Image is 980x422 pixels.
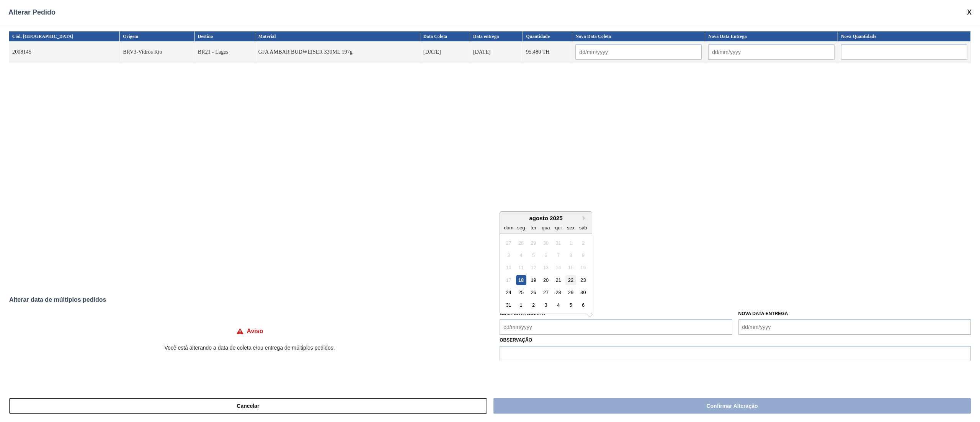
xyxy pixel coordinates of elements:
[255,41,420,63] td: GFA AMBAR BUDWEISER 330ML 197g
[541,287,551,298] div: Choose quarta-feira, 27 de agosto de 2025
[516,287,526,298] div: Choose segunda-feira, 25 de agosto de 2025
[500,319,732,335] input: dd/mm/yyyy
[566,262,576,273] div: Not available sexta-feira, 15 de agosto de 2025
[503,222,514,232] div: dom
[553,250,563,260] div: Not available quinta-feira, 7 de agosto de 2025
[566,275,576,285] div: Choose sexta-feira, 22 de agosto de 2025
[738,319,971,335] input: dd/mm/yyyy
[420,41,470,63] td: [DATE]
[503,275,514,285] div: Not available domingo, 17 de agosto de 2025
[9,398,487,414] button: Cancelar
[500,335,971,346] label: Observação
[9,296,971,303] div: Alterar data de múltiplos pedidos
[566,250,576,260] div: Not available sexta-feira, 8 de agosto de 2025
[523,31,572,41] th: Quantidade
[195,41,255,63] td: BR21 - Lages
[503,237,590,311] div: month 2025-08
[420,31,470,41] th: Data Coleta
[738,311,788,316] label: Nova Data Entrega
[503,300,514,310] div: Choose domingo, 31 de agosto de 2025
[578,237,588,248] div: Not available sábado, 2 de agosto de 2025
[838,31,971,41] th: Nova Quantidade
[470,31,523,41] th: Data entrega
[528,250,539,260] div: Not available terça-feira, 5 de agosto de 2025
[553,275,563,285] div: Choose quinta-feira, 21 de agosto de 2025
[503,250,514,260] div: Not available domingo, 3 de agosto de 2025
[516,262,526,273] div: Not available segunda-feira, 11 de agosto de 2025
[120,41,195,63] td: BRV3-Vidros Rio
[572,31,705,41] th: Nova Data Coleta
[541,262,551,273] div: Not available quarta-feira, 13 de agosto de 2025
[578,222,588,232] div: sab
[541,300,551,310] div: Choose quarta-feira, 3 de setembro de 2025
[553,237,563,248] div: Not available quinta-feira, 31 de julho de 2025
[255,31,420,41] th: Material
[528,300,539,310] div: Choose terça-feira, 2 de setembro de 2025
[553,287,563,298] div: Choose quinta-feira, 28 de agosto de 2025
[541,250,551,260] div: Not available quarta-feira, 6 de agosto de 2025
[195,31,255,41] th: Destino
[541,275,551,285] div: Choose quarta-feira, 20 de agosto de 2025
[503,237,514,248] div: Not available domingo, 27 de julho de 2025
[516,222,526,232] div: seg
[500,215,592,221] div: agosto 2025
[578,300,588,310] div: Choose sábado, 6 de setembro de 2025
[523,41,572,63] td: 95,480 TH
[9,345,490,351] p: Você está alterando a data de coleta e/ou entrega de múltiplos pedidos.
[528,287,539,298] div: Choose terça-feira, 26 de agosto de 2025
[516,237,526,248] div: Not available segunda-feira, 28 de julho de 2025
[578,250,588,260] div: Not available sábado, 9 de agosto de 2025
[578,287,588,298] div: Choose sábado, 30 de agosto de 2025
[120,31,195,41] th: Origem
[578,262,588,273] div: Not available sábado, 16 de agosto de 2025
[566,222,576,232] div: sex
[528,262,539,273] div: Not available terça-feira, 12 de agosto de 2025
[553,222,563,232] div: qui
[503,262,514,273] div: Not available domingo, 10 de agosto de 2025
[516,300,526,310] div: Choose segunda-feira, 1 de setembro de 2025
[528,237,539,248] div: Not available terça-feira, 29 de julho de 2025
[566,287,576,298] div: Choose sexta-feira, 29 de agosto de 2025
[575,44,702,60] input: dd/mm/yyyy
[553,300,563,310] div: Choose quinta-feira, 4 de setembro de 2025
[528,222,539,232] div: ter
[541,237,551,248] div: Not available quarta-feira, 30 de julho de 2025
[705,31,838,41] th: Nova Data Entrega
[708,44,835,60] input: dd/mm/yyyy
[247,328,263,335] h4: Aviso
[566,300,576,310] div: Choose sexta-feira, 5 de setembro de 2025
[541,222,551,232] div: qua
[528,275,539,285] div: Choose terça-feira, 19 de agosto de 2025
[553,262,563,273] div: Not available quinta-feira, 14 de agosto de 2025
[9,31,120,41] th: Cód. [GEOGRAPHIC_DATA]
[9,41,120,63] td: 2008145
[566,237,576,248] div: Not available sexta-feira, 1 de agosto de 2025
[516,250,526,260] div: Not available segunda-feira, 4 de agosto de 2025
[470,41,523,63] td: [DATE]
[8,8,56,16] span: Alterar Pedido
[503,287,514,298] div: Choose domingo, 24 de agosto de 2025
[583,216,588,221] button: Next Month
[516,275,526,285] div: Choose segunda-feira, 18 de agosto de 2025
[578,275,588,285] div: Choose sábado, 23 de agosto de 2025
